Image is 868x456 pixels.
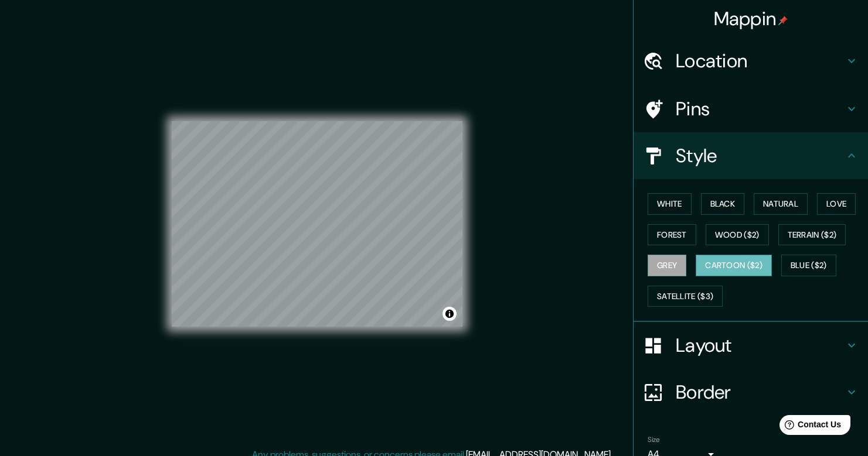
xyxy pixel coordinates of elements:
[817,193,856,215] button: Love
[781,255,836,276] button: Blue ($2)
[706,224,769,246] button: Wood ($2)
[442,307,457,321] button: Toggle attribution
[676,49,845,73] h4: Location
[676,97,845,121] h4: Pins
[172,121,462,327] canvas: Map
[634,369,868,416] div: Border
[701,193,745,215] button: Black
[764,410,855,443] iframe: Help widget launcher
[696,255,772,276] button: Cartoon ($2)
[714,7,788,30] h4: Mappin
[648,255,686,276] button: Grey
[778,224,846,246] button: Terrain ($2)
[754,193,808,215] button: Natural
[676,144,845,167] h4: Style
[634,85,868,132] div: Pins
[648,286,723,307] button: Satellite ($3)
[634,37,868,84] div: Location
[676,380,845,404] h4: Border
[648,435,660,445] label: Size
[648,193,692,215] button: White
[648,224,696,246] button: Forest
[676,334,845,357] h4: Layout
[634,322,868,369] div: Layout
[634,132,868,179] div: Style
[778,16,788,25] img: pin-icon.png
